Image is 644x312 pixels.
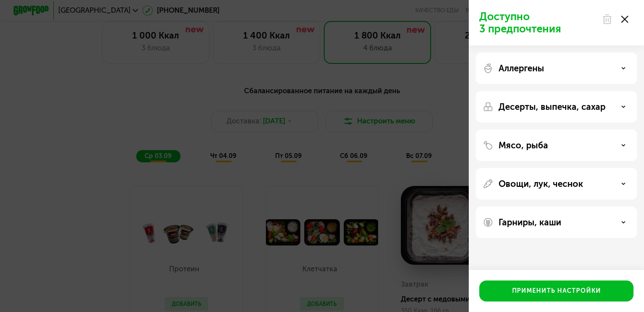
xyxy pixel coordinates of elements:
[499,63,544,74] p: Аллергены
[479,11,597,35] p: Доступно 3 предпочтения
[499,179,583,189] p: Овощи, лук, чеснок
[499,140,548,151] p: Мясо, рыба
[499,102,605,112] p: Десерты, выпечка, сахар
[499,217,561,228] p: Гарниры, каши
[512,287,601,295] div: Применить настройки
[479,280,633,301] button: Применить настройки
